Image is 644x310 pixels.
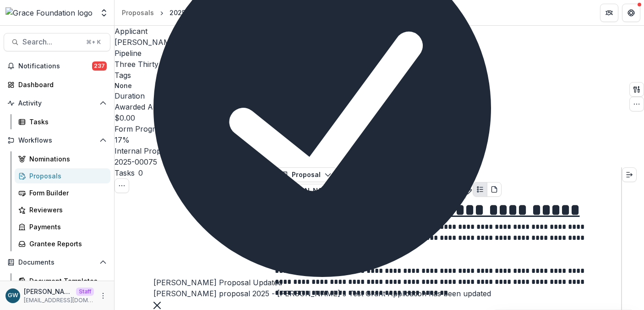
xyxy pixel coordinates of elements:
[24,296,94,304] p: [EMAIL_ADDRESS][DOMAIN_NAME]
[8,293,18,299] div: Grace Willig
[18,259,96,266] span: Documents
[29,171,103,181] div: Proposals
[169,8,324,17] div: 2025 - [PERSON_NAME]'s Test Grant Application
[29,205,103,215] div: Reviewers
[4,133,110,148] button: Open Workflows
[122,8,154,17] div: Proposals
[15,236,110,251] a: Grantee Reports
[115,26,257,37] p: Applicant
[4,77,110,92] a: Dashboard
[115,70,257,81] p: Tags
[118,6,158,19] a: Proposals
[275,167,338,182] button: Proposal
[5,7,93,18] img: Grace Foundation logo
[4,59,110,73] button: Notifications237
[4,96,110,111] button: Open Activity
[24,287,72,296] p: [PERSON_NAME]
[115,167,135,178] h3: Tasks
[487,182,502,197] button: PDF view
[600,4,618,22] button: Partners
[15,168,110,183] a: Proposals
[29,188,103,198] div: Form Builder
[15,202,110,217] a: Reviewers
[115,81,132,90] p: None
[29,154,103,164] div: Nominations
[18,100,96,107] span: Activity
[115,123,257,134] p: Form Progress
[115,59,182,70] p: Three Thirty Three
[437,184,452,199] button: View Attached Files
[29,239,103,249] div: Grantee Reports
[138,168,143,177] span: 0
[15,273,110,288] a: Document Templates
[29,276,103,286] div: Document Templates
[18,62,92,70] span: Notifications
[115,134,130,145] p: 17 %
[76,288,94,296] p: Staff
[115,48,257,59] p: Pipeline
[15,114,110,129] a: Tasks
[622,167,637,182] button: Expand right
[473,182,487,197] button: Plaintext view
[18,137,96,144] span: Workflows
[98,4,110,22] button: Open entity switcher
[115,90,257,101] p: Duration
[22,38,81,46] span: Search...
[15,219,110,234] a: Payments
[115,178,129,193] button: Toggle View Cancelled Tasks
[84,37,103,47] div: ⌘ + K
[115,112,135,123] p: $0.00
[4,255,110,270] button: Open Documents
[622,4,640,22] button: Get Help
[29,117,103,127] div: Tasks
[118,6,327,19] nav: breadcrumb
[29,222,103,232] div: Payments
[275,184,433,199] button: [PERSON_NAME]'s Test Grant Application1
[115,38,257,47] a: [PERSON_NAME][GEOGRAPHIC_DATA]
[115,156,157,167] p: 2025-00075
[115,145,257,156] p: Internal Proposal ID
[115,101,257,112] p: Awarded Amount
[15,151,110,166] a: Nominations
[18,80,103,89] div: Dashboard
[15,185,110,200] a: Form Builder
[465,184,473,199] button: Edit as form
[98,290,109,301] button: More
[92,61,107,71] span: 237
[4,33,110,51] button: Search...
